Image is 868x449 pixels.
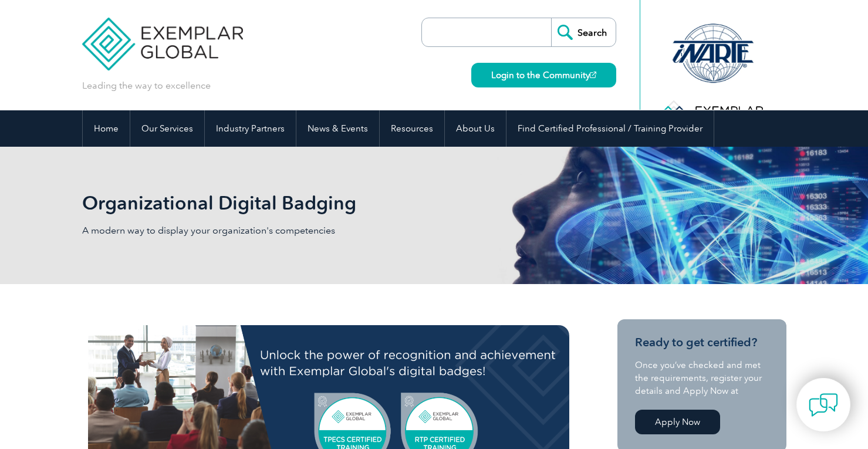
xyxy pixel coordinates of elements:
[82,194,575,212] h2: Organizational Digital Badging
[130,110,204,147] a: Our Services
[83,110,130,147] a: Home
[82,79,211,92] p: Leading the way to excellence
[296,110,379,147] a: News & Events
[635,359,769,397] p: Once you’ve checked and met the requirements, register your details and Apply Now at
[590,72,596,78] img: open_square.png
[205,110,296,147] a: Industry Partners
[635,335,769,350] h3: Ready to get certified?
[635,410,720,434] a: Apply Now
[82,224,434,237] p: A modern way to display your organization's competencies
[551,18,616,46] input: Search
[809,390,838,420] img: contact-chat.png
[445,110,506,147] a: About Us
[471,63,616,87] a: Login to the Community
[380,110,444,147] a: Resources
[506,110,714,147] a: Find Certified Professional / Training Provider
